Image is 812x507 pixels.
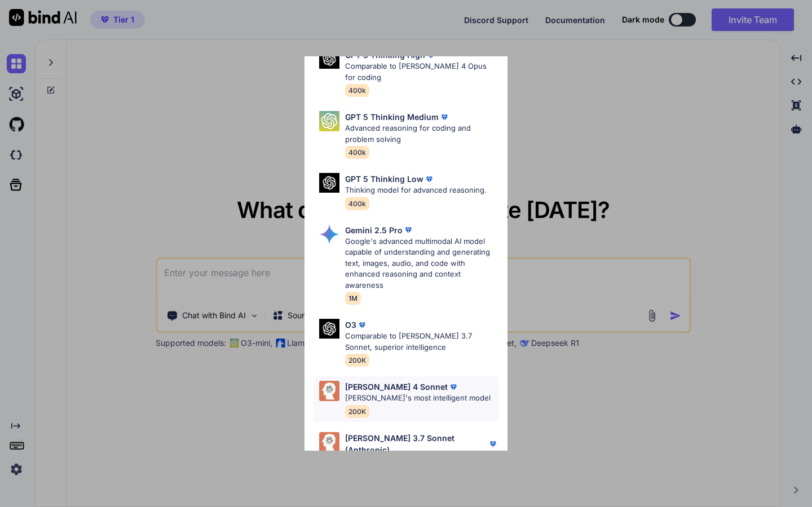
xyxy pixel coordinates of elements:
[319,432,339,452] img: Pick Models
[345,111,439,123] p: GPT 5 Thinking Medium
[356,319,368,331] img: premium
[345,185,487,196] p: Thinking model for advanced reasoning.
[345,224,403,236] p: Gemini 2.5 Pro
[345,146,369,159] span: 400k
[487,438,498,450] img: premium
[345,381,448,393] p: [PERSON_NAME] 4 Sonnet
[345,61,498,83] p: Comparable to [PERSON_NAME] 4 Opus for coding
[345,432,487,456] p: [PERSON_NAME] 3.7 Sonnet (Anthropic)
[345,354,369,367] span: 200K
[319,49,339,69] img: Pick Models
[319,381,339,401] img: Pick Models
[319,224,339,244] img: Pick Models
[439,112,450,123] img: premium
[345,236,498,291] p: Google's advanced multimodal AI model capable of understanding and generating text, images, audio...
[423,174,435,185] img: premium
[345,393,491,404] p: [PERSON_NAME]'s most intelligent model
[448,381,459,393] img: premium
[345,331,498,353] p: Comparable to [PERSON_NAME] 3.7 Sonnet, superior intelligence
[319,173,339,193] img: Pick Models
[345,123,498,145] p: Advanced reasoning for coding and problem solving
[345,319,356,331] p: O3
[319,111,339,131] img: Pick Models
[345,84,369,97] span: 400k
[345,405,369,418] span: 200K
[345,292,361,305] span: 1M
[403,224,414,235] img: premium
[345,173,423,185] p: GPT 5 Thinking Low
[319,319,339,339] img: Pick Models
[345,197,369,210] span: 400k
